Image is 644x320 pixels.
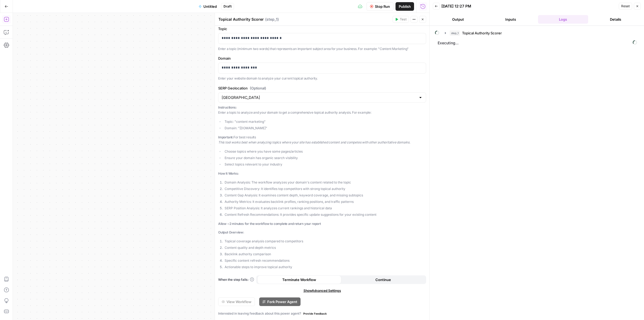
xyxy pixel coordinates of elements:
[367,2,393,11] button: Stop Run
[436,39,639,47] span: Executing...
[218,46,426,52] p: Enter a topic (minimum two words) that represents an important subject area for your business. Fo...
[218,26,426,31] label: Topic
[224,239,426,244] li: Topical coverage analysis compared to competitors
[218,105,426,115] p: Enter a topic to analyze and your domain to get a comprehensive topical authority analysis. For e...
[224,162,426,167] li: Select topics relevant to your industry
[538,15,588,24] button: Logs
[224,252,426,257] li: Backlink authority comparison
[224,4,232,9] span: Draft
[224,193,426,198] li: Content Gap Analysis: It examines content depth, keyword coverage, and missing subtopics
[218,310,426,317] div: Interested in leaving feedback about this power agent?
[218,230,244,234] strong: Output Overview:
[224,199,426,204] li: Authority Metrics: It evaluates backlink profiles, ranking positions, and traffic patterns
[218,297,255,306] button: View Workflow
[399,4,411,9] span: Publish
[303,288,341,293] span: Show Advanced Settings
[218,135,233,139] strong: Important:
[218,277,254,282] a: When the step fails:
[224,265,426,269] li: Actionable steps to improve topical authority
[224,180,426,185] li: Domain Analysis: The workflow analyzes your domain's content related to the topic
[341,275,425,284] button: Continue
[218,222,321,226] strong: Allow ~2 minutes for the workflow to complete and return your report
[218,171,239,175] strong: How It Works:
[218,76,426,81] p: Enter your website domain to analyze your current topical authority.
[301,310,329,317] button: Provide Feedback
[218,140,410,144] em: This tool works best when analyzing topics where your site has established content and competes w...
[433,15,483,24] button: Output
[462,30,502,36] span: Topical Authority Scorer
[224,156,426,160] li: Ensure your domain has organic search visibility
[396,2,414,11] button: Publish
[393,16,409,23] button: Test
[218,85,426,91] label: SERP Geolocation
[303,311,327,316] span: Provide Feedback
[224,245,426,250] li: Content quality and depth metrics
[259,297,301,306] button: Fork Power Agent
[282,277,316,282] span: Terminate Workflow
[224,206,426,211] li: SERP Position Analysis: It analyzes current rankings and historical data
[485,15,536,24] button: Inputs
[224,119,426,124] li: Topic: "content marketing"
[375,4,390,9] span: Stop Run
[619,3,632,10] button: Reset
[218,135,426,145] p: For best results
[218,105,237,109] strong: Instructions:
[195,2,220,11] button: Untitled
[218,56,426,61] label: Domain
[375,277,391,282] span: Continue
[250,85,266,91] span: (Optional)
[203,4,217,9] span: Untitled
[218,17,264,22] textarea: Topical Authority Scorer
[267,299,297,304] span: Fork Power Agent
[265,17,279,22] span: ( step_1 )
[450,30,460,36] span: step_1
[222,95,416,100] input: USA
[224,212,426,217] li: Content Refresh Recommendations: It provides specific update suggestions for your existing content
[224,186,426,191] li: Competitive Discovery: It identifies top competitors with strong topical authority
[226,299,251,304] span: View Workflow
[590,15,641,24] button: Details
[224,258,426,263] li: Specific content refresh recommendations
[400,17,407,22] span: Test
[224,126,426,131] li: Domain: "[DOMAIN_NAME]"
[621,4,630,9] span: Reset
[224,149,426,154] li: Choose topics where you have some pages/articles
